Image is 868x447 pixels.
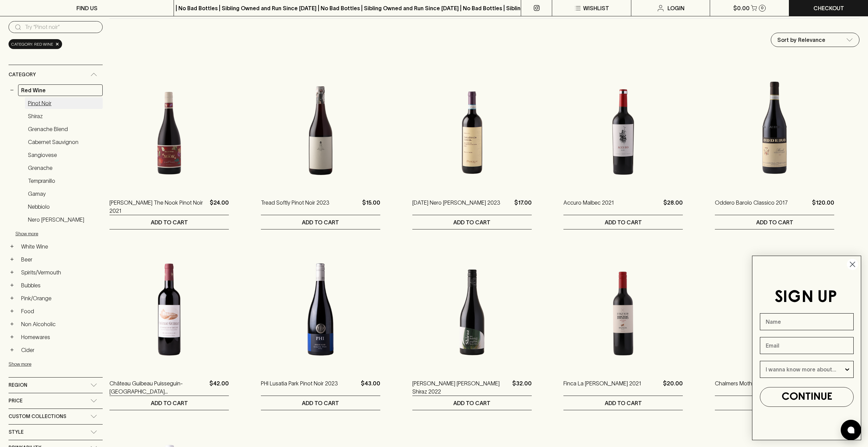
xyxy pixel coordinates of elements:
[9,397,23,405] span: Price
[261,379,338,396] p: PHI Lusatia Park Pinot Noir 2023
[109,396,229,410] button: ADD TO CART
[847,258,858,270] button: Close dialog
[715,379,797,396] a: Chalmers Mother Block Red 2022
[18,292,103,304] a: Pink/Orange
[9,321,15,328] button: +
[109,198,207,215] a: [PERSON_NAME] The Nook Pinot Noir 2021
[412,250,532,369] img: Michael Hall Sang de Pigeon Shiraz 2022
[25,110,103,122] a: Shiraz
[9,381,27,389] span: Region
[25,162,103,174] a: Grenache
[25,136,103,148] a: Cabernet Sauvignon
[9,347,15,353] button: +
[9,282,15,289] button: +
[9,378,103,393] div: Region
[9,256,15,263] button: +
[563,250,683,369] img: Finca La Celia Eugenio Bustos Malbec 2021
[25,22,97,33] input: Try “Pinot noir”
[715,198,788,215] a: Oddero Barolo Classico 2017
[715,69,834,188] img: Oddero Barolo Classico 2017
[261,250,380,369] img: PHI Lusatia Park Pinot Noir 2023
[25,149,103,161] a: Sangiovese
[210,198,229,215] p: $24.00
[9,295,15,302] button: +
[18,267,103,278] a: Spirits/Vermouth
[9,409,103,424] div: Custom Collections
[9,357,98,371] button: Show more
[412,198,500,215] a: [DATE] Nero [PERSON_NAME] 2023
[777,36,825,44] p: Sort by Relevance
[563,198,614,215] a: Accuro Malbec 2021
[109,379,207,396] a: Château Guibeau Puisseguin-[GEOGRAPHIC_DATA] [GEOGRAPHIC_DATA] 2020
[9,393,103,409] div: Price
[362,198,380,215] p: $15.00
[667,4,685,12] p: Login
[261,198,329,215] a: Tread Softly Pinot Noir 2023
[18,318,103,330] a: Non Alcoholic
[15,227,105,241] button: Show more
[663,379,683,396] p: $20.00
[761,6,764,10] p: 0
[412,379,510,396] a: [PERSON_NAME] [PERSON_NAME] Shiraz 2022
[9,412,66,421] span: Custom Collections
[151,399,188,407] p: ADD TO CART
[563,379,641,396] a: Finca La [PERSON_NAME] 2021
[453,399,490,407] p: ADD TO CART
[9,269,15,276] button: +
[25,214,103,225] a: Nero [PERSON_NAME]
[9,87,15,94] button: −
[760,337,854,354] input: Email
[302,218,339,226] p: ADD TO CART
[261,396,380,410] button: ADD TO CART
[261,69,380,188] img: Tread Softly Pinot Noir 2023
[109,215,229,229] button: ADD TO CART
[733,4,750,12] p: $0.00
[453,218,490,226] p: ADD TO CART
[812,198,834,215] p: $120.00
[9,308,15,315] button: +
[9,70,36,79] span: Category
[18,84,103,96] a: Red Wine
[209,379,229,396] p: $42.00
[563,69,683,188] img: Accuro Malbec 2021
[18,280,103,291] a: Bubbles
[563,396,683,410] button: ADD TO CART
[715,215,834,229] button: ADD TO CART
[771,33,859,47] div: Sort by Relevance
[715,250,834,369] img: Chalmers Mother Block Red 2022
[55,41,59,48] span: ×
[25,97,103,109] a: Pinot Noir
[813,4,844,12] p: Checkout
[583,4,609,12] p: Wishlist
[745,249,868,447] div: FLYOUT Form
[412,396,532,410] button: ADD TO CART
[715,396,834,410] button: ADD TO CART
[361,379,380,396] p: $43.00
[512,379,532,396] p: $32.00
[760,313,854,330] input: Name
[261,215,380,229] button: ADD TO CART
[302,399,339,407] p: ADD TO CART
[563,215,683,229] button: ADD TO CART
[109,250,229,369] img: Château Guibeau Puisseguin-Saint-Émilion Bordeaux 2020
[605,399,642,407] p: ADD TO CART
[848,427,854,433] img: bubble-icon
[514,198,532,215] p: $17.00
[18,331,103,343] a: Homewares
[9,243,15,250] button: +
[412,69,532,188] img: Pasqua Nero d'Avola 2023
[844,361,851,378] button: Show Options
[9,65,103,84] div: Category
[25,201,103,212] a: Nebbiolo
[25,175,103,187] a: Tempranillo
[756,218,793,226] p: ADD TO CART
[11,41,53,48] span: Category: red wine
